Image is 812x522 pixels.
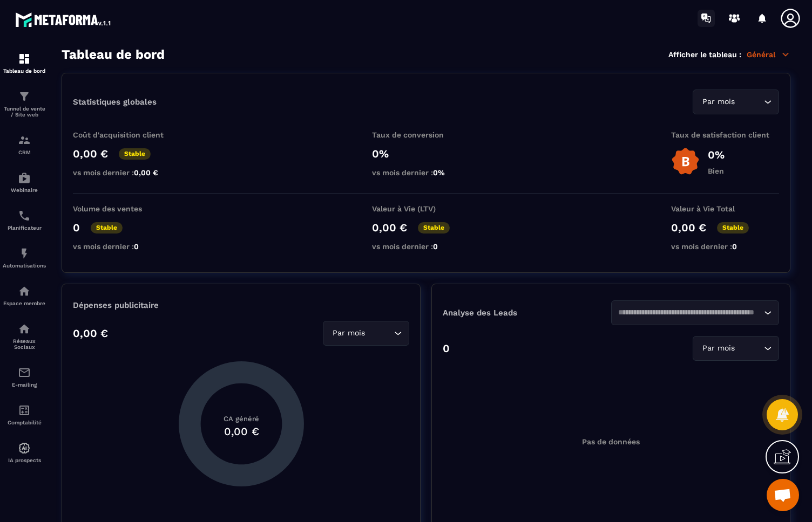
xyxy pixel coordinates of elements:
[3,163,46,201] a: automationsautomationsWebinaire
[134,168,158,177] span: 0,00 €
[18,171,31,184] img: automations
[73,97,157,107] p: Statistiques globales
[3,201,46,239] a: schedulerschedulerPlanificateur
[737,342,761,354] input: Search for option
[671,242,779,251] p: vs mois dernier :
[767,479,799,511] a: Ouvrir le chat
[372,168,480,177] p: vs mois dernier :
[671,147,700,176] img: b-badge-o.b3b20ee6.svg
[3,314,46,358] a: social-networksocial-networkRéseaux Sociaux
[18,404,31,417] img: accountant
[671,221,706,234] p: 0,00 €
[330,327,367,339] span: Par mois
[700,96,737,108] span: Par mois
[3,396,46,434] a: accountantaccountantComptabilité
[73,168,181,177] p: vs mois dernier :
[372,204,480,213] p: Valeur à Vie (LTV)
[3,149,46,155] p: CRM
[18,366,31,379] img: email
[134,242,139,251] span: 0
[91,222,123,233] p: Stable
[418,222,450,233] p: Stable
[693,90,779,114] div: Search for option
[73,130,181,139] p: Coût d'acquisition client
[372,130,480,139] p: Taux de conversion
[372,147,480,160] p: 0%
[3,106,46,118] p: Tunnel de vente / Site web
[708,167,725,175] p: Bien
[708,148,725,161] p: 0%
[3,126,46,163] a: formationformationCRM
[671,204,779,213] p: Valeur à Vie Total
[737,96,761,108] input: Search for option
[3,300,46,306] p: Espace membre
[18,90,31,103] img: formation
[3,225,46,231] p: Planificateur
[3,382,46,388] p: E-mailing
[433,168,445,177] span: 0%
[671,130,779,139] p: Taux de satisfaction client
[73,300,409,310] p: Dépenses publicitaire
[73,327,108,340] p: 0,00 €
[3,263,46,269] p: Automatisations
[18,442,31,455] img: automations
[119,148,151,160] p: Stable
[747,50,790,59] p: Général
[3,68,46,74] p: Tableau de bord
[18,134,31,147] img: formation
[717,222,749,233] p: Stable
[3,187,46,193] p: Webinaire
[3,457,46,463] p: IA prospects
[3,239,46,277] a: automationsautomationsAutomatisations
[433,242,438,251] span: 0
[443,342,450,355] p: 0
[3,338,46,350] p: Réseaux Sociaux
[73,147,108,160] p: 0,00 €
[3,82,46,126] a: formationformationTunnel de vente / Site web
[62,47,165,62] h3: Tableau de bord
[700,342,737,354] span: Par mois
[611,300,780,325] div: Search for option
[18,285,31,298] img: automations
[668,50,741,59] p: Afficher le tableau :
[73,204,181,213] p: Volume des ventes
[323,321,409,346] div: Search for option
[3,44,46,82] a: formationformationTableau de bord
[73,242,181,251] p: vs mois dernier :
[15,10,112,29] img: logo
[618,307,762,319] input: Search for option
[18,322,31,335] img: social-network
[18,247,31,260] img: automations
[693,336,779,361] div: Search for option
[582,437,640,446] p: Pas de données
[18,52,31,65] img: formation
[372,242,480,251] p: vs mois dernier :
[3,420,46,425] p: Comptabilité
[3,277,46,314] a: automationsautomationsEspace membre
[18,209,31,222] img: scheduler
[372,221,407,234] p: 0,00 €
[73,221,80,234] p: 0
[367,327,391,339] input: Search for option
[443,308,611,318] p: Analyse des Leads
[732,242,737,251] span: 0
[3,358,46,396] a: emailemailE-mailing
